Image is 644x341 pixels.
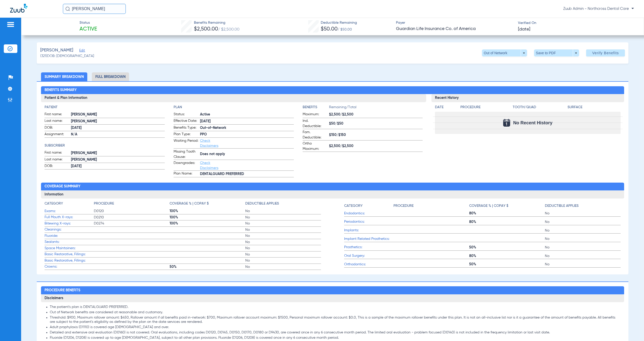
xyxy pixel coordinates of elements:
li: Summary Breakdown [41,72,87,81]
a: Check Disclaimers [200,161,218,170]
li: Out of Network benefits are considered at reasonable and customary. [50,310,620,315]
span: Ortho Maximum: [303,141,327,152]
span: Active [200,112,294,117]
h2: Benefits Summary [41,86,624,94]
h4: Patient [45,105,165,110]
span: Waiting Period: [174,138,198,148]
span: 50% [469,245,545,250]
app-breakdown-title: Deductible Applies [545,201,621,210]
span: Maximum: [303,112,327,118]
li: Adult prophylaxis (D1110) is covered age [DEMOGRAPHIC_DATA] and over. [50,325,620,330]
span: Verified On [518,20,636,26]
a: Check Disclaimers [200,139,218,148]
span: 50% [469,262,545,267]
span: Exams: [45,209,94,214]
h4: Category [45,201,63,206]
span: D0120 [94,209,170,214]
app-breakdown-title: Subscriber [45,143,165,148]
span: $2,500/$2,500 [329,144,423,149]
span: Effective Date: [174,118,198,124]
span: Last name: [45,118,69,124]
app-breakdown-title: Date [435,105,456,112]
span: No [245,240,321,245]
img: Zuub Logo [10,4,27,13]
span: Payer [396,20,514,25]
span: No [545,236,621,241]
span: $2,500.00 [194,26,218,32]
span: Endodontics: [344,211,393,216]
span: Implants: [344,228,393,233]
span: No [245,233,321,238]
span: No [245,209,321,214]
h3: Disclaimers [41,294,624,302]
li: Detailed and extensive oral evaluation (D0160) is not covered. Oral evaluations, including codes ... [50,330,620,335]
span: 80% [469,253,545,259]
img: Search Icon [65,7,70,11]
span: [DATE] [518,26,530,33]
span: Prosthetics: [344,245,393,250]
app-breakdown-title: Procedure [94,201,170,208]
app-breakdown-title: Tooth/Quad [513,105,566,112]
span: Last name: [45,157,69,163]
span: First name: [45,112,69,118]
h4: Tooth/Quad [513,105,566,110]
h3: Information [41,190,624,198]
app-breakdown-title: Surface [568,105,621,112]
span: [PERSON_NAME] [71,157,165,162]
span: Cleanings: [45,227,94,232]
img: hamburger-icon [7,21,15,27]
h4: Benefits [303,105,329,110]
span: Out-of-Network [200,125,294,131]
span: Plan Type: [174,132,198,138]
span: Oral Surgery: [344,253,393,259]
span: PPO [200,132,294,137]
span: No [245,252,321,257]
span: Basic Restorative, Fillings: [45,258,94,263]
span: [PERSON_NAME] [71,119,165,124]
h3: Recent History [431,94,624,102]
span: [DATE] [71,125,165,131]
span: Periodontics: [344,219,393,224]
span: 100% [170,221,245,226]
span: No [245,221,321,226]
span: Fam. Deductible: [303,130,327,140]
span: Benefits Remaining [194,20,239,25]
span: 80% [469,211,545,216]
span: $150/$150 [329,132,423,138]
h4: Plan [174,105,294,110]
li: The patient's plan is DENTALGUARD PREFERRED. [50,305,620,309]
h3: Patient & Plan Information [41,94,426,102]
span: Sealants: [45,239,94,245]
span: Basic Restorative, Fillings: [45,252,94,257]
span: No Recent History [513,120,552,125]
app-breakdown-title: Procedure [393,201,469,210]
span: / $50.00 [338,28,352,31]
h4: Coverage % | Copay $ [469,203,508,209]
h2: Procedure Benefits [41,286,624,294]
span: DENTALGUARD PREFERRED [200,172,294,177]
div: Chat Widget [619,317,644,341]
li: Full Breakdown [92,72,129,81]
span: Bitewing X-rays: [45,221,94,226]
span: DOB: [45,163,69,169]
span: [DATE] [200,119,294,124]
h4: Surface [568,105,621,110]
span: Missing Tooth Clause: [174,149,198,160]
span: $50/$50 [329,121,423,126]
h2: Coverage Summary [41,183,624,191]
span: 80% [469,219,545,224]
span: Status [79,20,97,25]
h4: Procedure [393,203,414,209]
span: No [245,246,321,251]
span: First name: [45,150,69,156]
span: [PERSON_NAME] [71,112,165,117]
span: Guardian Life Insurance Co. of America [396,26,514,32]
h4: Category [344,203,363,209]
h4: Deductible Applies [245,201,279,206]
app-breakdown-title: Deductible Applies [245,201,321,208]
span: No [545,262,621,267]
app-breakdown-title: Procedure [460,105,511,112]
span: No [545,211,621,216]
span: Benefits Type: [174,125,198,131]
